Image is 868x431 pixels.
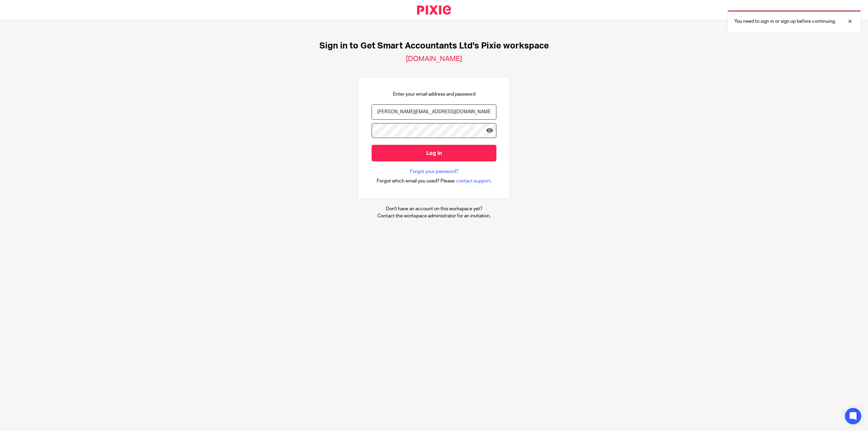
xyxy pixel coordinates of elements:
p: Contact the workspace administrator for an invitation. [377,213,491,219]
input: Log in [372,145,496,161]
p: You need to sign in or sign up before continuing. [734,18,836,25]
h1: Sign in to Get Smart Accountants Ltd's Pixie workspace [319,41,549,51]
div: . [377,177,492,185]
p: Enter your email address and password [393,91,475,98]
input: name@example.com [372,104,496,120]
span: Forgot which email you used? Please [377,178,455,184]
a: Forgot your password? [410,168,458,175]
p: Don't have an account on this workspace yet? [377,205,491,212]
h2: [DOMAIN_NAME] [406,55,462,63]
span: contact support [456,178,490,184]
